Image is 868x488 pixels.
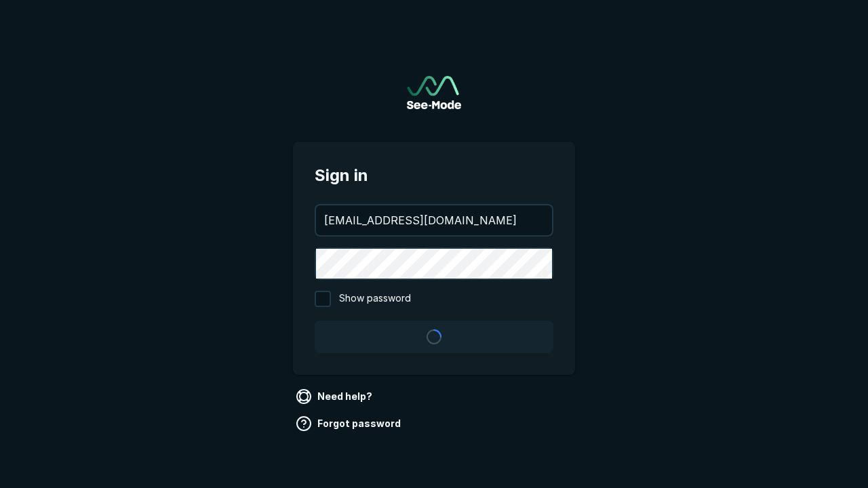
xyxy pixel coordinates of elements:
span: Sign in [315,163,553,188]
input: your@email.com [316,205,552,235]
span: Show password [339,291,411,307]
a: Need help? [293,386,378,407]
a: Go to sign in [407,76,461,109]
a: Forgot password [293,413,406,434]
img: See-Mode Logo [407,76,461,109]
